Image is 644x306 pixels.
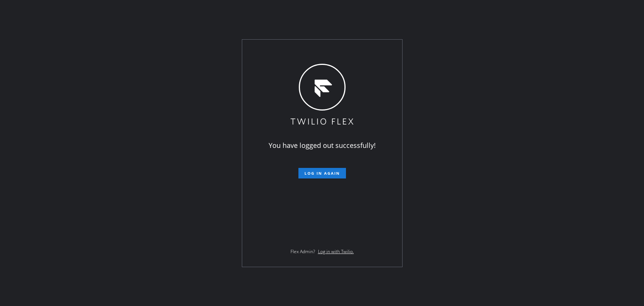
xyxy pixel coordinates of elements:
[269,141,376,150] span: You have logged out successfully!
[304,171,340,176] span: Log in again
[290,248,315,255] span: Flex Admin?
[318,248,354,255] a: Log in with Twilio.
[298,168,346,178] button: Log in again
